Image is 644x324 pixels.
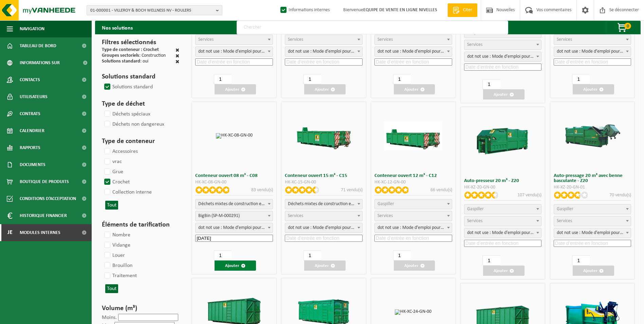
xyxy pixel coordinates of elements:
[90,5,213,16] span: 01-000001 - VILLEROY & BOCH WELLNESS NV - ROULERS
[393,250,411,260] input: 1
[461,7,474,14] span: Citer
[517,192,541,199] p: 107 vendu(s)
[20,37,56,54] span: Tableau de bord
[374,180,452,185] div: HK-XC-12-GN-00
[103,260,132,271] label: Brouillon
[288,37,303,42] span: Services
[378,213,393,218] span: Services
[195,47,273,57] span: dot not use : Manual voor MyVanheede
[103,157,122,167] label: vrac
[103,250,125,260] label: Louer
[214,250,232,260] input: 1
[20,224,60,241] span: Modules internes
[215,84,256,94] button: Ajouter
[102,53,166,59] div: : Construction
[474,112,532,170] img: HK-XZ-20-GN-00
[103,167,123,177] label: Grue
[464,178,542,183] h3: Auto-presseur 20 m³ - Z20
[378,201,394,206] span: Gaspiller
[464,185,542,190] div: HK-XZ-20-GN-00
[564,122,621,150] img: HK-XZ-20-GN-01
[20,20,44,37] span: Navigation
[103,240,130,250] label: Vidange
[384,122,442,150] img: HK-XC-12-GN-00
[464,64,542,71] input: Date d’entrée en fonction
[195,235,273,242] input: Date d’entrée en fonction
[464,228,542,238] span: dot not use : Manual voor MyVanheede
[285,223,362,233] span: dot not use : Mode d’emploi pour MyVanheede
[624,23,631,29] span: 0
[20,207,67,224] span: Historique financier
[303,250,321,260] input: 1
[20,88,48,105] span: Utilisateurs
[374,58,452,66] input: Date d’entrée en fonction
[483,89,525,100] button: Ajouter
[554,228,631,238] span: dot not use : Manual voor MyVanheede
[374,173,452,178] h3: Conteneur ouvert 12 m³ - C12
[279,5,330,15] label: Informations internes
[20,105,40,122] span: Contrats
[341,186,363,194] p: 71 vendu(s)
[482,255,500,266] input: 1
[285,199,362,209] span: gemengd bouw- en sloopafval (inert en niet inert)
[102,315,117,320] label: Moins.
[95,21,140,34] h2: Nos solutions
[285,235,363,242] input: Date d’entrée en fonction
[467,206,484,212] span: Gaspiller
[20,156,45,173] span: Documents
[482,79,500,89] input: 1
[304,260,346,271] button: Ajouter
[195,180,273,185] div: HK-XC-08-GN-00
[315,87,329,92] font: Ajouter
[285,47,362,56] span: dot not use : Manual voor MyVanheede
[404,264,419,268] font: Ajouter
[102,37,179,48] h3: Filtres sélectionnés
[102,53,139,58] span: Groupes sectoriels
[557,206,573,212] span: Gaspiller
[375,47,452,56] span: dot not use : Manual voor MyVanheede
[225,264,239,268] font: Ajouter
[363,7,437,13] strong: EQUIPE DE VENTE EN LIGNE NIVELLES
[606,21,640,34] button: 0
[20,139,40,156] span: Rapports
[20,190,76,207] span: Conditions d’acceptation
[103,146,138,157] label: Accessoires
[315,264,329,268] font: Ajouter
[20,173,69,190] span: Boutique de produits
[573,84,614,94] button: Ajouter
[196,211,273,221] span: BigBin (SP-M-000291)
[214,74,232,84] input: 1
[554,47,631,57] span: dot not use : Manual voor MyVanheede
[7,224,13,241] span: Je
[494,92,508,97] font: Ajouter
[343,7,437,13] font: Bienvenue
[105,284,118,293] button: Tout
[554,185,631,190] div: HK-XZ-20-GN-01
[557,218,572,223] span: Services
[554,47,631,56] span: dot not use : Manual voor MyVanheede
[374,235,452,242] input: Date d’entrée en fonction
[251,186,273,194] p: 83 vendu(s)
[195,58,273,66] input: Date d’entrée en fonction
[554,240,631,247] input: Date d’entrée en fonction
[464,228,541,238] span: dot not use : Manual voor MyVanheede
[393,74,411,84] input: 1
[102,136,179,146] h3: Type de conteneur
[375,223,452,233] span: dot not use : Manual voor MyVanheede
[572,74,590,84] input: 1
[554,173,631,183] h3: Auto-pressage 20 m³ avec benne basculante - Z20
[583,87,597,92] font: Ajouter
[102,303,179,313] h3: Volume (m³)
[404,87,419,92] font: Ajouter
[285,173,363,178] h3: Conteneur ouvert 15 m³ - C15
[20,122,44,139] span: Calendrier
[464,52,541,61] span: dot not use : Manual voor MyVanheede
[288,213,303,218] span: Services
[195,223,273,233] span: dot not use : Manual voor MyVanheede
[285,199,363,209] span: gemengd bouw- en sloopafval (inert en niet inert)
[237,21,508,34] input: Chercher
[102,99,179,109] h3: Type de déchet
[102,59,148,65] div: : oui
[216,133,253,139] img: HK-XC-08-GN-00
